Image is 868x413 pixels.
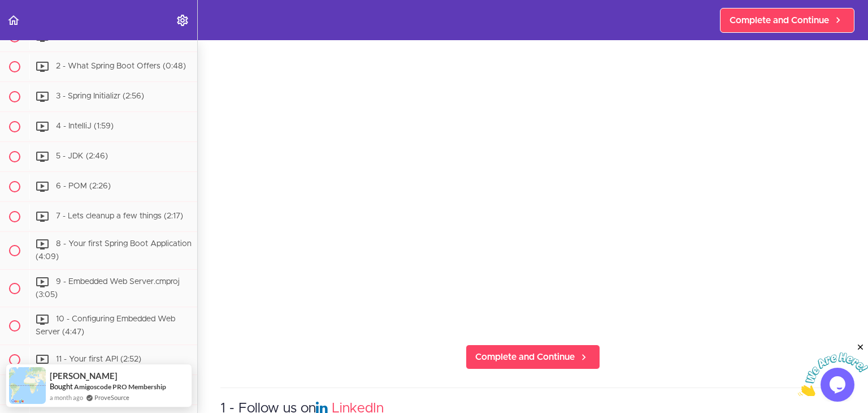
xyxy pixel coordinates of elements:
[720,8,854,33] a: Complete and Continue
[36,316,175,337] span: 10 - Configuring Embedded Web Server (4:47)
[176,14,189,27] svg: Settings Menu
[475,350,575,364] span: Complete and Continue
[50,382,73,391] span: Bought
[56,122,114,130] span: 4 - IntelliJ (1:59)
[56,212,183,220] span: 7 - Lets cleanup a few things (2:17)
[50,393,83,402] span: a month ago
[36,278,180,299] span: 9 - Embedded Web Server.cmproj (3:05)
[798,342,868,396] iframe: chat widget
[56,92,144,100] span: 3 - Spring Initializr (2:56)
[730,14,829,27] span: Complete and Continue
[56,152,108,160] span: 5 - JDK (2:46)
[7,14,20,27] svg: Back to course curriculum
[74,382,166,391] a: Amigoscode PRO Membership
[9,367,46,404] img: provesource social proof notification image
[466,345,600,369] a: Complete and Continue
[50,371,118,381] span: [PERSON_NAME]
[94,393,129,402] a: ProveSource
[36,240,192,261] span: 8 - Your first Spring Boot Application (4:09)
[56,182,111,190] span: 6 - POM (2:26)
[56,355,141,363] span: 11 - Your first API (2:52)
[56,62,186,70] span: 2 - What Spring Boot Offers (0:48)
